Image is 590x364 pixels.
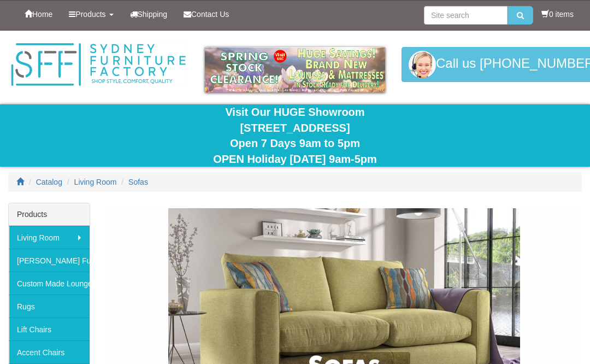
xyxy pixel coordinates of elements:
[138,10,168,19] span: Shipping
[61,1,121,28] a: Products
[122,1,176,28] a: Shipping
[9,249,90,272] a: [PERSON_NAME] Furniture
[74,178,117,186] a: Living Room
[175,1,237,28] a: Contact Us
[541,9,574,20] li: 0 items
[424,6,508,25] input: Site search
[75,10,105,19] span: Products
[8,42,188,88] img: Sydney Furniture Factory
[9,318,90,340] a: Lift Chairs
[191,10,229,19] span: Contact Us
[9,272,90,295] a: Custom Made Lounges
[128,178,148,186] a: Sofas
[9,203,90,226] div: Products
[9,226,90,249] a: Living Room
[205,47,385,92] img: spring-sale.gif
[9,295,90,318] a: Rugs
[9,340,90,363] a: Accent Chairs
[32,10,52,19] span: Home
[16,1,61,28] a: Home
[36,178,62,186] a: Catalog
[8,104,582,167] div: Visit Our HUGE Showroom [STREET_ADDRESS] Open 7 Days 9am to 5pm OPEN Holiday [DATE] 9am-5pm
